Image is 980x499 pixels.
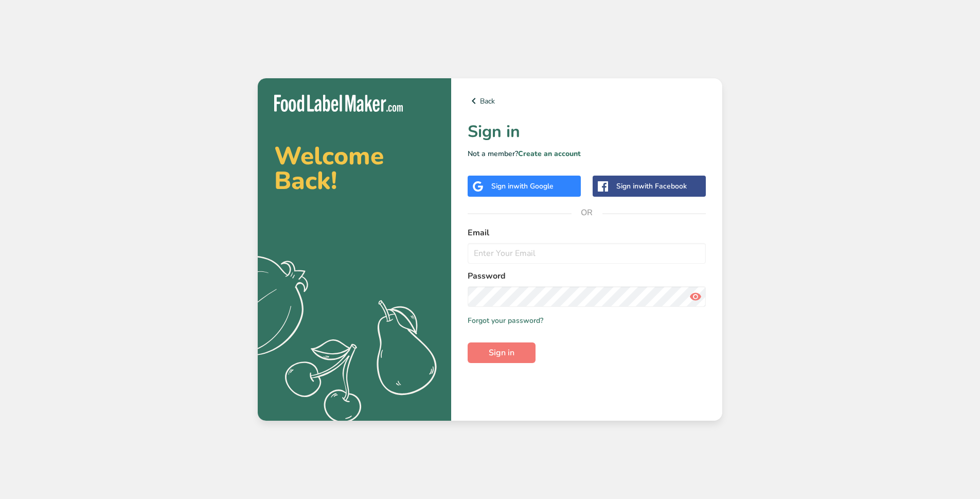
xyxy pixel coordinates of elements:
a: Create an account [518,149,581,159]
div: Sign in [491,181,554,192]
h1: Sign in [468,119,706,144]
label: Email [468,227,706,239]
button: Sign in [468,342,536,363]
img: Food Label Maker [274,95,403,112]
p: Not a member? [468,148,706,159]
span: with Facebook [638,181,687,191]
label: Password [468,270,706,282]
span: OR [572,197,602,228]
input: Enter Your Email [468,243,706,264]
a: Back [468,95,706,107]
div: Sign in [616,181,687,192]
span: Sign in [489,347,514,359]
a: Forgot your password? [468,315,543,326]
span: with Google [513,181,554,191]
h2: Welcome Back! [274,144,435,193]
